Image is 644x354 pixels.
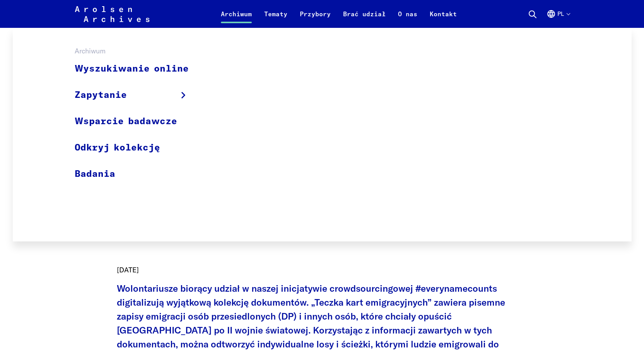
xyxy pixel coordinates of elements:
font: pl [557,10,564,17]
font: Badania [75,169,115,179]
a: Wyszukiwanie online [75,56,199,82]
font: O nas [398,10,417,18]
font: Przybory [300,10,331,18]
font: Odkryj kolekcję [75,143,160,152]
font: [DATE] [117,265,139,274]
button: Angielski, wybór języka [547,9,570,28]
font: Brać udział [343,10,386,18]
a: Kontakt [424,9,463,28]
font: Wyszukiwanie online [75,64,189,74]
a: Wsparcie badawcze [75,108,199,135]
a: Zapytanie [75,82,199,108]
font: Zapytanie [75,91,127,100]
a: O nas [392,9,424,28]
font: Tematy [264,10,287,18]
a: Tematy [258,9,294,28]
nav: Podstawowy [215,5,463,23]
ul: Archiwum [75,56,199,187]
a: Archiwum [215,9,258,28]
a: Odkryj kolekcję [75,135,199,161]
font: Kontakt [430,10,457,18]
a: Badania [75,161,199,187]
font: Archiwum [221,10,252,18]
a: Przybory [294,9,337,28]
a: Brać udział [337,9,392,28]
font: Wsparcie badawcze [75,117,177,126]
